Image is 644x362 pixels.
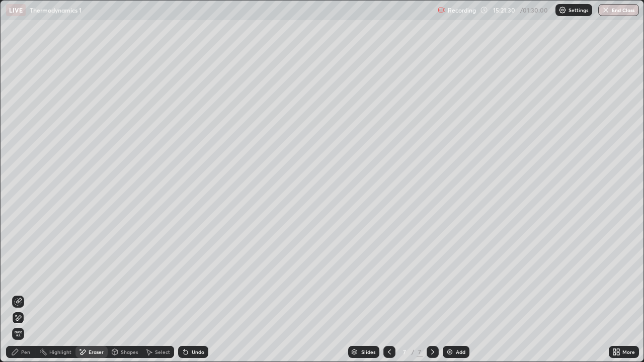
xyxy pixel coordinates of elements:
div: Slides [361,349,375,354]
img: add-slide-button [446,348,454,356]
p: Settings [569,8,588,13]
div: More [622,349,635,354]
div: Add [456,349,465,354]
div: / [412,349,415,355]
div: Shapes [121,349,138,354]
img: end-class-cross [602,6,610,14]
p: Recording [448,7,476,14]
button: End Class [598,4,639,16]
div: Highlight [49,349,71,354]
img: recording.375f2c34.svg [438,6,446,14]
div: Eraser [89,349,104,354]
p: LIVE [9,6,23,14]
span: Erase all [13,331,24,337]
div: 7 [399,349,410,355]
div: Undo [192,349,204,354]
div: 7 [417,347,423,356]
div: Pen [21,349,30,354]
img: class-settings-icons [558,6,567,14]
p: Thermodynamics 1 [30,6,82,14]
div: Select [155,349,170,354]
